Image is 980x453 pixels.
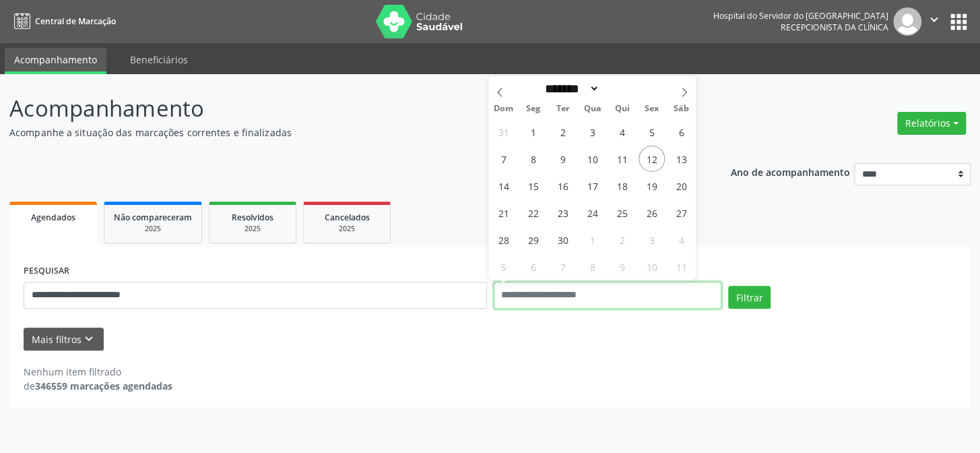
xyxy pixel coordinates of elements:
p: Acompanhe a situação das marcações correntes e finalizadas [9,125,682,140]
span: Outubro 1, 2025 [579,227,606,253]
span: Recepcionista da clínica [781,22,888,33]
span: Setembro 29, 2025 [520,227,546,253]
span: Outubro 8, 2025 [579,253,606,280]
span: Outubro 7, 2025 [550,253,576,280]
div: 2025 [114,224,192,234]
span: Central de Marcação [35,16,116,27]
span: Resolvidos [232,212,273,223]
span: Setembro 19, 2025 [639,173,665,199]
span: Setembro 1, 2025 [520,119,546,145]
span: Setembro 27, 2025 [668,200,694,226]
span: Sex [636,104,666,113]
span: Setembro 11, 2025 [609,146,635,172]
span: Setembro 6, 2025 [668,119,694,145]
span: Setembro 26, 2025 [639,200,665,226]
span: Seg [518,104,548,113]
span: Setembro 7, 2025 [490,146,517,172]
a: Acompanhamento [5,48,106,74]
img: img [893,7,921,36]
span: Cancelados [325,212,370,223]
span: Ter [548,104,577,113]
span: Setembro 3, 2025 [579,119,606,145]
span: Setembro 16, 2025 [550,173,576,199]
span: Setembro 30, 2025 [550,227,576,253]
p: Acompanhamento [9,92,682,125]
span: Setembro 9, 2025 [550,146,576,172]
span: Agendados [31,212,75,223]
span: Outubro 9, 2025 [609,253,635,280]
span: Setembro 18, 2025 [609,173,635,199]
span: Setembro 28, 2025 [490,227,517,253]
span: Setembro 15, 2025 [520,173,546,199]
span: Outubro 2, 2025 [609,227,635,253]
span: Setembro 14, 2025 [490,173,517,199]
span: Outubro 3, 2025 [639,227,665,253]
span: Setembro 24, 2025 [579,200,606,226]
button: Relatórios [897,112,966,135]
span: Setembro 25, 2025 [609,200,635,226]
select: Month [541,82,600,96]
button: Filtrar [728,286,771,309]
button: apps [947,10,971,34]
button:  [921,7,947,36]
a: Beneficiários [121,48,197,71]
span: Outubro 11, 2025 [668,253,694,280]
span: Setembro 4, 2025 [609,119,635,145]
span: Setembro 22, 2025 [520,200,546,226]
i:  [927,12,942,27]
span: Setembro 21, 2025 [490,200,517,226]
div: 2025 [313,224,381,234]
span: Setembro 8, 2025 [520,146,546,172]
span: Setembro 17, 2025 [579,173,606,199]
span: Agosto 31, 2025 [490,119,517,145]
div: 2025 [219,224,286,234]
div: Hospital do Servidor do [GEOGRAPHIC_DATA] [713,10,888,22]
span: Outubro 10, 2025 [639,253,665,280]
div: de [24,379,172,393]
span: Qui [607,104,636,113]
span: Setembro 13, 2025 [668,146,694,172]
span: Setembro 23, 2025 [550,200,576,226]
span: Outubro 4, 2025 [668,227,694,253]
button: Mais filtroskeyboard_arrow_down [24,328,104,351]
i: keyboard_arrow_down [81,332,96,346]
span: Dom [488,104,518,113]
input: Year [599,82,644,96]
span: Não compareceram [114,212,192,223]
a: Central de Marcação [9,10,116,32]
span: Setembro 2, 2025 [550,119,576,145]
span: Setembro 12, 2025 [639,146,665,172]
span: Outubro 5, 2025 [490,253,517,280]
div: Nenhum item filtrado [24,365,172,379]
span: Sáb [666,104,696,113]
p: Ano de acompanhamento [730,163,849,180]
span: Setembro 20, 2025 [668,173,694,199]
strong: 346559 marcações agendadas [35,380,172,392]
span: Setembro 5, 2025 [639,119,665,145]
label: PESQUISAR [24,261,69,282]
span: Qua [577,104,607,113]
span: Setembro 10, 2025 [579,146,606,172]
span: Outubro 6, 2025 [520,253,546,280]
